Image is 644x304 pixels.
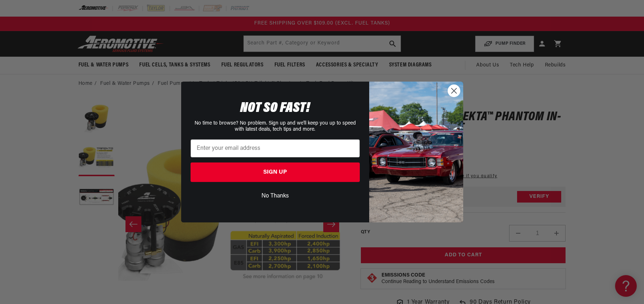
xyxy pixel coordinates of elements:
[369,82,463,222] img: 85cdd541-2605-488b-b08c-a5ee7b438a35.jpeg
[195,121,356,132] span: No time to browse? No problem. Sign up and we'll keep you up to speed with latest deals, tech tip...
[191,189,360,203] button: No Thanks
[240,101,310,116] span: NOT SO FAST!
[191,162,360,182] button: SIGN UP
[448,84,460,97] button: Close dialog
[191,139,360,157] input: Enter your email address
